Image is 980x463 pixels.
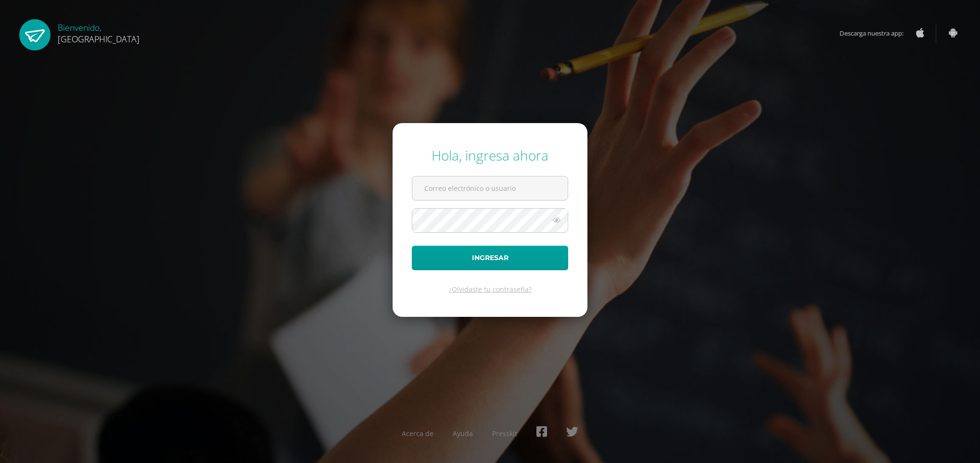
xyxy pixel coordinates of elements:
[412,176,568,200] input: Correo electrónico o usuario
[453,429,473,438] a: Ayuda
[840,24,913,42] span: Descarga nuestra app:
[402,429,433,438] a: Acerca de
[412,246,568,270] button: Ingresar
[58,19,140,45] div: Bienvenido,
[412,146,568,164] div: Hola, ingresa ahora
[58,33,140,45] span: [GEOGRAPHIC_DATA]
[492,429,517,438] a: Presskit
[449,285,532,294] a: ¿Olvidaste tu contraseña?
